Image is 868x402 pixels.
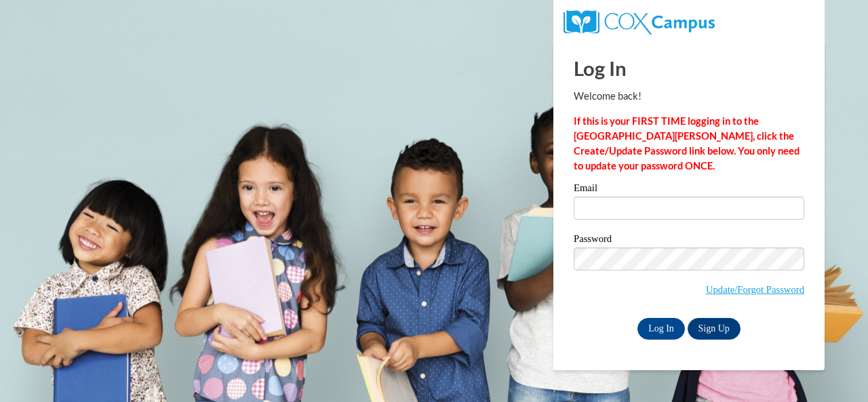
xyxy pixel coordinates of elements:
a: Update/Forgot Password [706,284,804,295]
label: Email [574,183,804,197]
strong: If this is your FIRST TIME logging in to the [GEOGRAPHIC_DATA][PERSON_NAME], click the Create/Upd... [574,115,800,172]
img: COX Campus [564,10,715,35]
label: Password [574,234,804,247]
a: COX Campus [564,16,715,27]
a: Sign Up [688,318,741,340]
input: Log In [637,318,685,340]
p: Welcome back! [574,89,804,104]
h1: Log In [574,54,804,82]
